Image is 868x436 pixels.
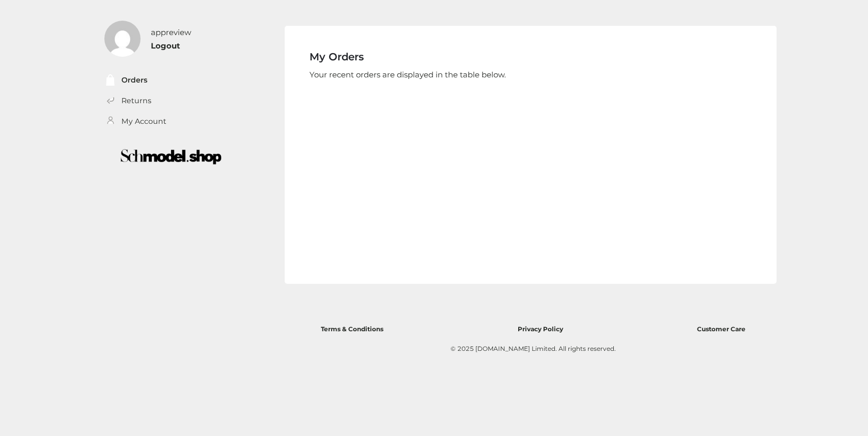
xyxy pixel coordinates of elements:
span: Customer Care [697,325,746,333]
a: Orders [121,74,147,86]
a: Returns [121,95,151,107]
img: boutique-logo.png [98,142,244,171]
span: Terms & Conditions [321,325,383,333]
a: Privacy Policy [518,322,563,333]
div: appreview [151,26,191,39]
a: My Account [121,116,166,127]
p: Your recent orders are displayed in the table below. [309,68,752,82]
a: Terms & Conditions [321,322,383,333]
a: Logout [151,41,180,51]
h4: My Orders [309,51,752,63]
div: © 2025 [DOMAIN_NAME] Limited. All rights reserved. [316,344,751,354]
a: Customer Care [697,322,746,333]
span: Privacy Policy [518,325,563,333]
